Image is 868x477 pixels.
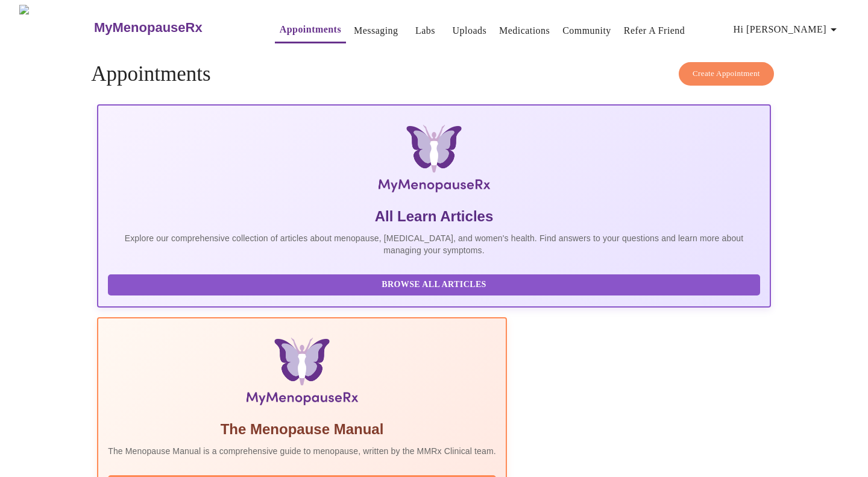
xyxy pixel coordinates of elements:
a: Labs [415,22,435,39]
h5: All Learn Articles [108,207,760,226]
a: Refer a Friend [624,22,685,39]
img: MyMenopauseRx Logo [209,125,659,197]
button: Refer a Friend [619,19,690,43]
button: Medications [494,19,555,43]
button: Messaging [349,19,403,43]
a: Community [562,22,611,39]
button: Create Appointment [679,62,774,86]
a: Appointments [280,21,341,38]
h5: The Menopause Manual [108,420,496,439]
button: Community [558,19,616,43]
a: Uploads [453,22,487,39]
button: Appointments [275,17,346,43]
button: Browse All Articles [108,274,760,295]
img: Menopause Manual [169,338,434,410]
p: The Menopause Manual is a comprehensive guide to menopause, written by the MMRx Clinical team. [108,445,496,457]
span: Hi [PERSON_NAME] [734,21,841,38]
p: Explore our comprehensive collection of articles about menopause, [MEDICAL_DATA], and women's hea... [108,232,760,256]
button: Labs [406,19,445,43]
img: MyMenopauseRx Logo [19,5,92,50]
h4: Appointments [91,62,777,86]
a: Browse All Articles [108,279,763,289]
a: Medications [499,22,550,39]
button: Hi [PERSON_NAME] [729,17,846,42]
h3: MyMenopauseRx [94,20,203,36]
a: MyMenopauseRx [92,7,250,49]
a: Messaging [354,22,398,39]
button: Uploads [448,19,492,43]
span: Create Appointment [693,67,760,81]
span: Browse All Articles [120,277,748,292]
